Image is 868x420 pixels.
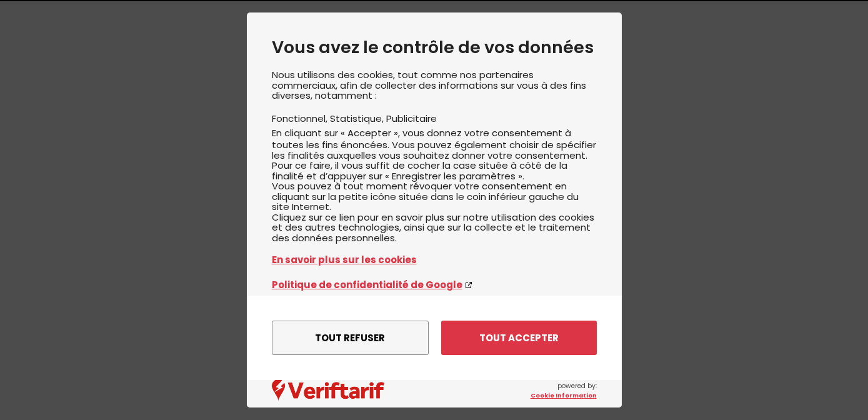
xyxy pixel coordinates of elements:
[272,380,384,401] img: logo
[272,321,429,355] button: Tout refuser
[272,252,597,267] a: En savoir plus sur les cookies
[272,70,597,302] div: Nous utilisons des cookies, tout comme nos partenaires commerciaux, afin de collecter des informa...
[531,391,597,400] a: Cookie Information
[247,296,622,380] div: menu
[441,321,597,355] button: Tout accepter
[330,112,386,125] li: Statistique
[386,112,437,125] li: Publicitaire
[272,277,597,292] a: Politique de confidentialité de Google
[272,112,330,125] li: Fonctionnel
[272,37,597,57] h2: Vous avez le contrôle de vos données
[531,381,597,400] span: powered by:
